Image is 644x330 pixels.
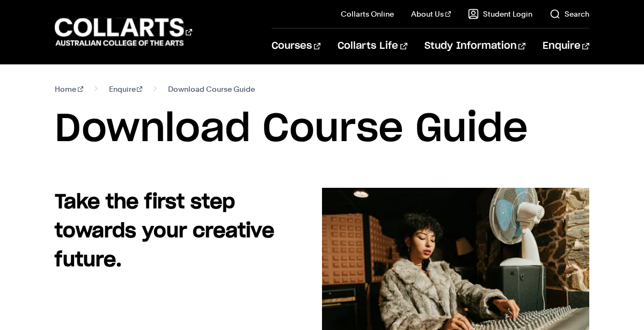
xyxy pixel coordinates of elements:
[468,9,532,19] a: Student Login
[55,105,589,153] h1: Download Course Guide
[55,82,83,97] a: Home
[55,193,274,270] strong: Take the first step towards your creative future.
[338,28,407,64] a: Collarts Life
[341,9,394,19] a: Collarts Online
[411,9,451,19] a: About Us
[168,82,255,97] span: Download Course Guide
[543,28,589,64] a: Enquire
[109,82,143,97] a: Enquire
[55,17,192,47] div: Go to homepage
[425,28,525,64] a: Study Information
[550,9,589,19] a: Search
[272,28,320,64] a: Courses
